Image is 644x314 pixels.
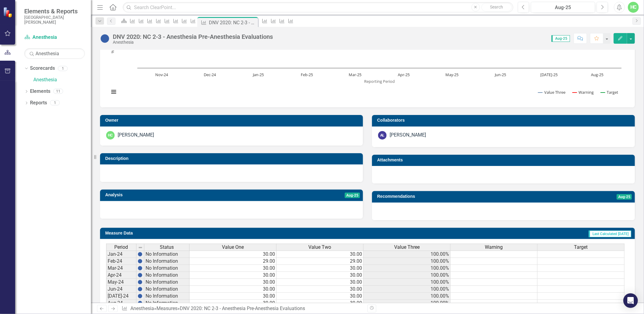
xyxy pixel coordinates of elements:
[309,245,331,250] span: Value Two
[138,245,143,250] img: 8DAGhfEEPCf229AAAAAElFTkSuQmCC
[30,100,47,106] a: Reports
[364,286,451,293] td: 100.00%
[190,251,277,258] td: 30.00
[574,245,588,250] span: Target
[138,301,143,306] img: BgCOk07PiH71IgAAAABJRU5ErkJggg==
[190,272,277,279] td: 30.00
[446,72,459,77] text: May-25
[115,245,128,250] span: Period
[144,300,190,307] td: No Information
[118,132,154,139] div: [PERSON_NAME]
[30,88,50,95] a: Elements
[190,300,277,307] td: 30.00
[190,286,277,293] td: 30.00
[122,305,363,312] div: » »
[24,34,85,41] a: Anesthesia
[138,266,143,271] img: BgCOk07PiH71IgAAAABJRU5ErkJggg==
[377,118,632,123] h3: Collaborators
[106,258,136,265] td: Feb-24
[364,293,451,300] td: 100.00%
[109,88,118,96] button: View chart menu, Chart
[138,287,143,292] img: BgCOk07PiH71IgAAAABJRU5ErkJggg==
[106,265,136,272] td: Mar-24
[105,231,311,235] h3: Measure Data
[105,156,360,161] h3: Description
[138,252,143,257] img: BgCOk07PiH71IgAAAABJRU5ErkJggg==
[138,259,143,264] img: BgCOk07PiH71IgAAAABJRU5ErkJggg==
[106,279,136,286] td: May-24
[579,89,594,95] text: Warning
[160,245,174,250] span: Status
[481,3,512,12] button: Search
[364,79,395,84] text: Reporting Period
[123,2,513,13] input: Search ClearPoint...
[222,245,244,250] span: Value One
[53,89,63,94] div: 11
[190,279,277,286] td: 30.00
[398,72,410,77] text: Apr-25
[144,279,190,286] td: No Information
[106,300,136,307] td: Aug-24
[252,72,264,77] text: Jan-25
[531,2,595,13] button: Aug-25
[573,90,594,95] button: Show Warning
[50,100,60,106] div: 1
[552,35,570,42] span: Aug-25
[277,265,364,272] td: 30.00
[345,193,360,198] span: Aug-25
[494,72,506,77] text: Jun-25
[144,251,190,258] td: No Information
[490,5,503,9] span: Search
[377,158,632,162] h3: Attachments
[617,194,632,200] span: Aug-25
[277,258,364,265] td: 29.00
[138,294,143,299] img: BgCOk07PiH71IgAAAABJRU5ErkJggg==
[156,306,177,311] a: Measures
[277,279,364,286] td: 30.00
[106,10,629,101] div: Chart. Highcharts interactive chart.
[533,4,593,11] div: Aug-25
[364,265,451,272] td: 100.00%
[106,251,136,258] td: Jan-24
[105,118,360,123] h3: Owner
[589,231,631,237] span: Last Calculated [DATE]
[538,90,566,95] button: Show Value Three
[277,286,364,293] td: 30.00
[138,273,143,278] img: BgCOk07PiH71IgAAAABJRU5ErkJggg==
[591,72,604,77] text: Aug-25
[30,65,55,72] a: Scorecards
[144,258,190,265] td: No Information
[144,272,190,279] td: No Information
[144,286,190,293] td: No Information
[378,131,387,140] div: AL
[144,265,190,272] td: No Information
[106,10,625,101] svg: Interactive chart
[190,258,277,265] td: 29.00
[24,15,85,25] small: [GEOGRAPHIC_DATA][PERSON_NAME]
[113,40,273,45] div: Anesthesia
[364,251,451,258] td: 100.00%
[301,72,313,77] text: Feb-25
[277,300,364,307] td: 30.00
[155,72,168,77] text: Nov-24
[106,286,136,293] td: Jun-24
[204,72,216,77] text: Dec-24
[277,251,364,258] td: 30.00
[277,272,364,279] td: 30.00
[364,258,451,265] td: 100.00%
[544,89,565,95] text: Value Three
[190,293,277,300] td: 30.00
[180,306,305,311] div: DNV 2020: NC 2-3 - Anesthesia Pre-Anesthesia Evaluations
[138,280,143,285] img: BgCOk07PiH71IgAAAABJRU5ErkJggg==
[607,89,619,95] text: Target
[106,131,115,140] div: HC
[377,194,560,199] h3: Recommendations
[390,132,426,139] div: [PERSON_NAME]
[209,19,257,26] div: DNV 2020: NC 2-3 - Anesthesia Pre-Anesthesia Evaluations
[540,72,558,77] text: [DATE]-25
[24,48,85,59] input: Search Below...
[628,2,639,13] button: HC
[190,265,277,272] td: 30.00
[105,193,242,197] h3: Analysis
